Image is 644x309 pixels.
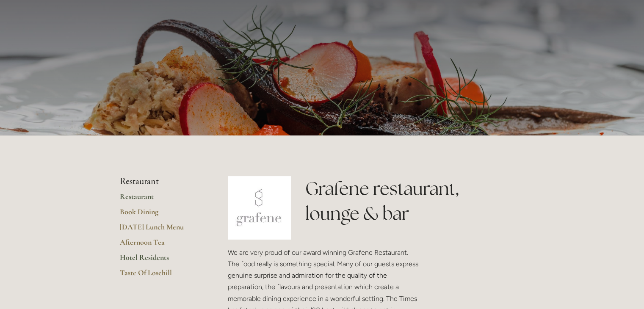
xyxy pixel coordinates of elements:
a: [DATE] Lunch Menu [120,222,201,237]
a: Taste Of Losehill [120,268,201,283]
li: Restaurant [120,176,201,187]
img: grafene.jpg [228,176,291,240]
a: Restaurant [120,192,201,207]
a: Book Dining [120,207,201,222]
a: Hotel Residents [120,253,201,268]
h1: Grafene restaurant, lounge & bar [305,176,524,226]
a: Afternoon Tea [120,237,201,253]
